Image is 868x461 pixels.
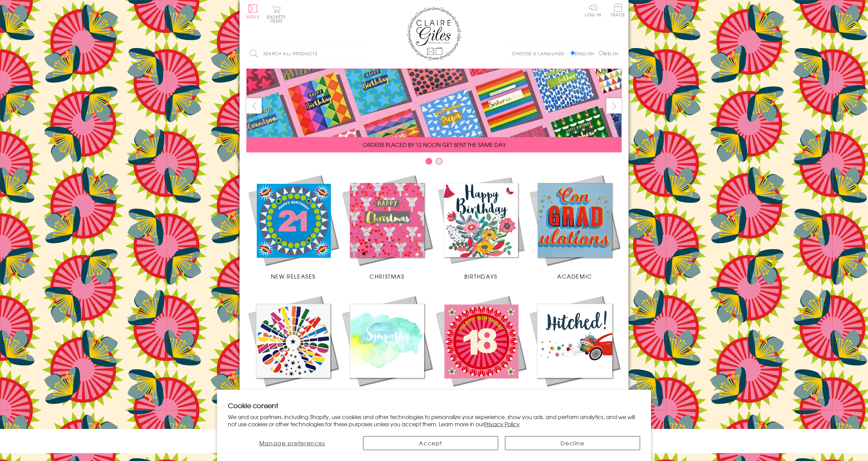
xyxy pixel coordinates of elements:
[611,3,625,17] span: Trade
[340,294,434,401] a: Sympathy
[359,46,366,61] input: Search
[407,7,461,61] img: Claire Giles Greetings Cards
[611,3,625,18] a: Trade
[570,51,575,55] input: English
[228,436,356,450] button: Manage preferences
[228,401,640,410] h2: Cookie consent
[246,4,260,19] button: Menu
[246,98,262,114] button: prev
[599,50,618,57] label: Welsh
[505,436,640,450] button: Decline
[363,140,506,149] span: ORDERS PLACED BY 12 NOON GET SENT THE SAME DAY
[271,272,316,280] span: New Releases
[259,439,325,447] span: Manage preferences
[270,14,286,24] span: 0 items
[606,98,622,114] button: next
[484,420,520,428] a: Privacy Policy
[528,294,622,401] a: Wedding Occasions
[246,46,366,61] input: Search all products
[528,173,622,280] a: Academic
[434,173,528,280] a: Birthdays
[570,50,597,57] label: English
[246,14,260,20] span: Menu
[246,173,340,280] a: New Releases
[512,50,569,57] p: Choose a language:
[436,158,443,165] button: Carousel Page 2
[599,51,603,55] input: Welsh
[557,272,592,280] span: Academic
[267,5,286,23] button: Basket0 items
[363,436,498,450] button: Accept
[425,158,432,165] button: Carousel Page 1 (Current Slide)
[228,413,640,428] p: We and our partners, including Shopify, use cookies and other technologies to personalize your ex...
[585,3,601,17] a: Log In
[464,272,497,280] span: Birthdays
[340,173,434,280] a: Christmas
[370,272,404,280] span: Christmas
[246,294,340,401] a: Congratulations
[434,294,528,401] a: Age Cards
[246,158,622,168] div: Carousel Pagination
